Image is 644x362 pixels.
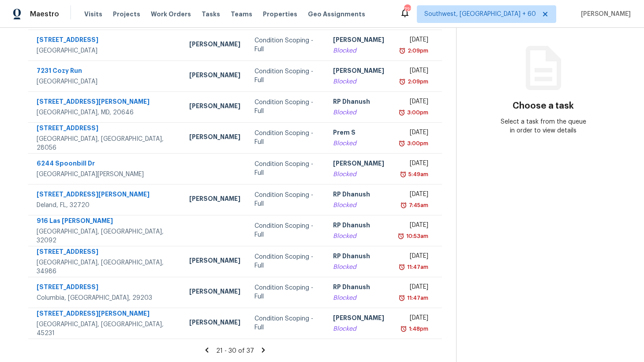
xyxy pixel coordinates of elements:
[405,263,428,271] div: 11:47am
[333,263,384,271] div: Blocked
[37,135,175,152] div: [GEOGRAPHIC_DATA], [GEOGRAPHIC_DATA], 28056
[189,287,240,298] div: [PERSON_NAME]
[398,294,405,302] img: Overdue Alarm Icon
[37,170,175,179] div: [GEOGRAPHIC_DATA][PERSON_NAME]
[189,132,240,143] div: [PERSON_NAME]
[333,232,384,241] div: Blocked
[255,314,319,332] div: Condition Scoping - Full
[333,313,384,324] div: [PERSON_NAME]
[333,159,384,170] div: [PERSON_NAME]
[189,194,240,205] div: [PERSON_NAME]
[37,35,175,46] div: [STREET_ADDRESS]
[398,190,428,201] div: [DATE]
[37,159,175,170] div: 6244 Spoonbill Dr
[37,216,175,227] div: 916 Las [PERSON_NAME]
[37,227,175,245] div: [GEOGRAPHIC_DATA], [GEOGRAPHIC_DATA], 32092
[255,283,319,301] div: Condition Scoping - Full
[37,309,175,320] div: [STREET_ADDRESS][PERSON_NAME]
[37,77,175,86] div: [GEOGRAPHIC_DATA]
[333,201,384,210] div: Blocked
[333,77,384,86] div: Blocked
[333,221,384,232] div: RP Dhanush
[216,348,254,354] span: 21 - 30 of 37
[37,108,175,117] div: [GEOGRAPHIC_DATA], MD, 20646
[406,46,428,55] div: 2:09pm
[398,221,428,232] div: [DATE]
[333,324,384,333] div: Blocked
[37,190,175,201] div: [STREET_ADDRESS][PERSON_NAME]
[333,294,384,302] div: Blocked
[398,283,428,294] div: [DATE]
[400,170,407,179] img: Overdue Alarm Icon
[398,97,428,108] div: [DATE]
[37,66,175,77] div: 7231 Cozy Run
[333,46,384,55] div: Blocked
[84,10,102,19] span: Visits
[255,98,319,116] div: Condition Scoping - Full
[30,10,59,19] span: Maestro
[308,10,365,19] span: Geo Assignments
[500,117,587,135] div: Select a task from the queue in order to view details
[189,102,240,113] div: [PERSON_NAME]
[404,5,410,14] div: 721
[189,40,240,51] div: [PERSON_NAME]
[513,102,574,110] h3: Choose a task
[255,253,319,270] div: Condition Scoping - Full
[333,139,384,148] div: Blocked
[398,139,405,148] img: Overdue Alarm Icon
[189,71,240,82] div: [PERSON_NAME]
[333,35,384,46] div: [PERSON_NAME]
[405,139,428,148] div: 3:00pm
[255,67,319,85] div: Condition Scoping - Full
[151,10,191,19] span: Work Orders
[398,159,428,170] div: [DATE]
[398,66,428,77] div: [DATE]
[37,294,175,302] div: Columbia, [GEOGRAPHIC_DATA], 29203
[37,97,175,108] div: [STREET_ADDRESS][PERSON_NAME]
[398,252,428,263] div: [DATE]
[255,191,319,208] div: Condition Scoping - Full
[113,10,140,19] span: Projects
[189,318,240,329] div: [PERSON_NAME]
[255,160,319,177] div: Condition Scoping - Full
[37,124,175,135] div: [STREET_ADDRESS]
[333,108,384,117] div: Blocked
[37,201,175,210] div: Deland, FL, 32720
[400,201,407,210] img: Overdue Alarm Icon
[333,252,384,263] div: RP Dhanush
[255,222,319,239] div: Condition Scoping - Full
[37,283,175,294] div: [STREET_ADDRESS]
[333,283,384,294] div: RP Dhanush
[400,324,407,333] img: Overdue Alarm Icon
[333,97,384,108] div: RP Dhanush
[577,10,631,19] span: [PERSON_NAME]
[398,263,405,271] img: Overdue Alarm Icon
[37,320,175,338] div: [GEOGRAPHIC_DATA], [GEOGRAPHIC_DATA], 45231
[37,46,175,55] div: [GEOGRAPHIC_DATA]
[405,108,428,117] div: 3:00pm
[405,294,428,302] div: 11:47am
[407,170,428,179] div: 5:49am
[424,10,536,19] span: Southwest, [GEOGRAPHIC_DATA] + 60
[406,77,428,86] div: 2:09pm
[399,46,406,55] img: Overdue Alarm Icon
[398,128,428,139] div: [DATE]
[255,36,319,54] div: Condition Scoping - Full
[398,313,428,324] div: [DATE]
[189,256,240,267] div: [PERSON_NAME]
[398,108,405,117] img: Overdue Alarm Icon
[407,324,428,333] div: 1:48pm
[231,10,252,19] span: Teams
[404,232,428,241] div: 10:53am
[333,66,384,77] div: [PERSON_NAME]
[333,128,384,139] div: Prem S
[333,170,384,179] div: Blocked
[263,10,297,19] span: Properties
[397,232,404,241] img: Overdue Alarm Icon
[399,77,406,86] img: Overdue Alarm Icon
[398,35,428,46] div: [DATE]
[255,129,319,147] div: Condition Scoping - Full
[202,11,220,17] span: Tasks
[37,247,175,258] div: [STREET_ADDRESS]
[333,190,384,201] div: RP Dhanush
